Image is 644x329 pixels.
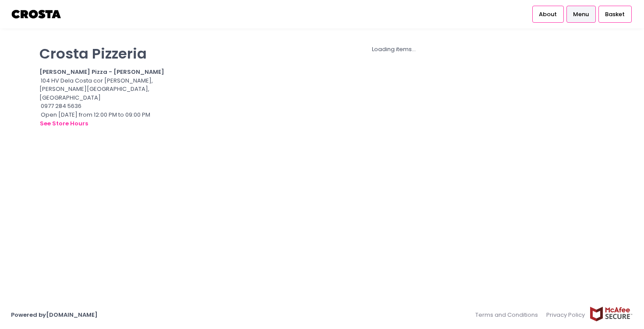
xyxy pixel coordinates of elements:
button: see store hours [39,119,88,128]
div: 0977 284 5636 [39,102,173,111]
a: Menu [566,6,596,22]
p: Crosta Pizzeria [39,45,173,62]
div: 104 HV Dela Costa cor [PERSON_NAME], [PERSON_NAME][GEOGRAPHIC_DATA], [GEOGRAPHIC_DATA] [39,76,173,102]
span: Menu [573,10,589,19]
img: logo [11,7,62,22]
div: Loading items... [184,45,605,54]
a: Privacy Policy [542,306,590,323]
div: Open [DATE] from 12:00 PM to 09:00 PM [39,111,173,128]
b: [PERSON_NAME] Pizza - [PERSON_NAME] [39,68,164,76]
a: Powered by[DOMAIN_NAME] [11,311,98,319]
span: Basket [605,10,625,19]
a: Terms and Conditions [475,306,542,323]
img: mcafee-secure [589,306,633,322]
span: About [539,10,557,19]
a: About [532,6,564,22]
